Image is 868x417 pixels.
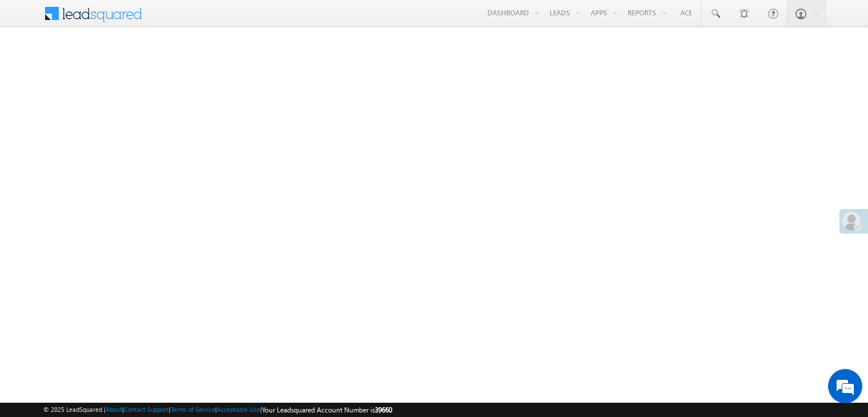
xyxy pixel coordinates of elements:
[171,406,215,413] a: Terms of Service
[375,406,392,414] span: 39660
[262,406,392,414] span: Your Leadsquared Account Number is
[106,406,122,413] a: About
[43,404,392,415] span: © 2025 LeadSquared | | | | |
[217,406,260,413] a: Acceptable Use
[124,406,169,413] a: Contact Support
